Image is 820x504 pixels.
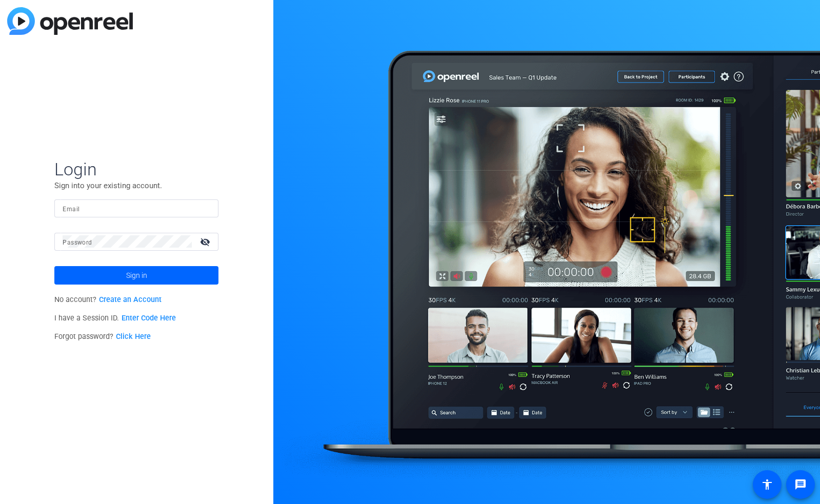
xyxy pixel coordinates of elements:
[126,263,147,288] span: Sign in
[194,234,218,249] mat-icon: visibility_off
[122,314,176,322] a: Enter Code Here
[794,478,807,491] mat-icon: message
[54,314,176,322] span: I have a Session ID.
[54,158,218,180] span: Login
[116,332,151,341] a: Click Here
[63,239,92,246] mat-label: Password
[99,295,162,304] a: Create an Account
[761,478,773,491] mat-icon: accessibility
[54,332,151,341] span: Forgot password?
[7,7,133,35] img: blue-gradient.svg
[54,295,162,304] span: No account?
[54,266,218,285] button: Sign in
[63,202,210,214] input: Enter Email Address
[54,180,218,191] p: Sign into your existing account.
[63,206,79,213] mat-label: Email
